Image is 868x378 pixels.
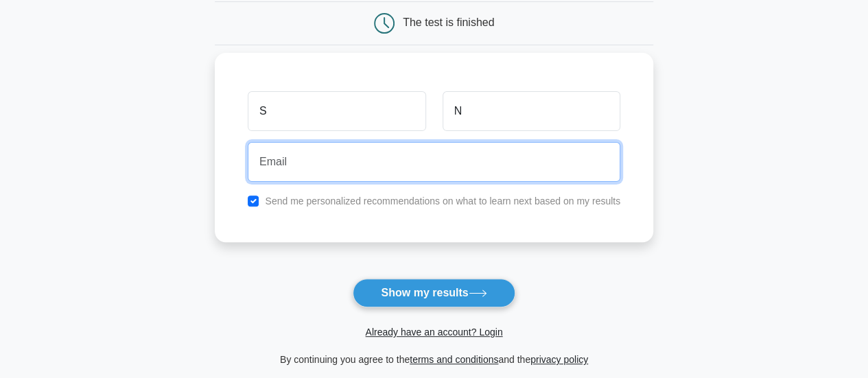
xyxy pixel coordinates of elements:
[248,142,620,182] input: Email
[530,354,588,365] a: privacy policy
[410,354,498,365] a: terms and conditions
[207,351,661,368] div: By continuing you agree to the and the
[248,91,425,131] input: First name
[443,91,620,131] input: Last name
[265,196,620,206] label: Send me personalized recommendations on what to learn next based on my results
[353,279,515,307] button: Show my results
[403,16,494,28] div: The test is finished
[365,327,502,338] a: Already have an account? Login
